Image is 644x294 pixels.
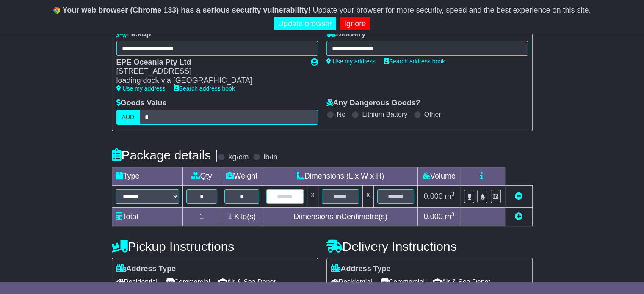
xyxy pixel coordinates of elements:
label: Address Type [331,264,391,274]
label: Any Dangerous Goods? [326,99,420,108]
a: Ignore [340,17,370,31]
label: Other [424,110,441,118]
span: Commercial [381,275,425,289]
h4: Package details | [112,148,218,162]
div: EPE Oceania Pty Ltd [116,58,302,67]
label: Address Type [116,264,176,274]
span: Air & Sea Depot [218,275,276,289]
span: Update your browser for more security, speed and the best experience on this site. [312,6,591,14]
h4: Pickup Instructions [112,239,318,253]
a: Use my address [326,58,376,65]
label: Lithium Battery [362,110,407,118]
td: Total [112,207,182,226]
label: No [337,110,345,118]
span: 0.000 [424,212,443,221]
label: Goods Value [116,99,167,108]
label: kg/cm [228,153,249,162]
sup: 3 [451,211,455,217]
a: Search address book [174,85,235,92]
td: Dimensions (L x W x H) [263,167,418,185]
td: x [362,185,373,207]
h4: Delivery Instructions [326,239,533,253]
span: Commercial [166,275,210,289]
a: Add new item [515,212,522,221]
td: Kilo(s) [221,207,263,226]
span: m [445,212,455,221]
td: Volume [418,167,460,185]
label: AUD [116,110,140,125]
span: 0.000 [424,192,443,201]
td: Type [112,167,182,185]
div: [STREET_ADDRESS] [116,67,302,76]
span: Residential [331,275,372,289]
a: Use my address [116,85,166,92]
td: Qty [182,167,221,185]
span: Air & Sea Depot [433,275,490,289]
label: lb/in [263,153,277,162]
span: Residential [116,275,158,289]
a: Search address book [384,58,445,65]
td: Weight [221,167,263,185]
td: Dimensions in Centimetre(s) [263,207,418,226]
td: x [307,185,318,207]
td: 1 [182,207,221,226]
span: 1 [228,212,232,221]
div: loading dock via [GEOGRAPHIC_DATA] [116,76,302,85]
a: Remove this item [515,192,522,201]
a: Update browser [274,17,336,31]
sup: 3 [451,191,455,197]
span: m [445,192,455,201]
b: Your web browser (Chrome 133) has a serious security vulnerability! [63,6,311,14]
